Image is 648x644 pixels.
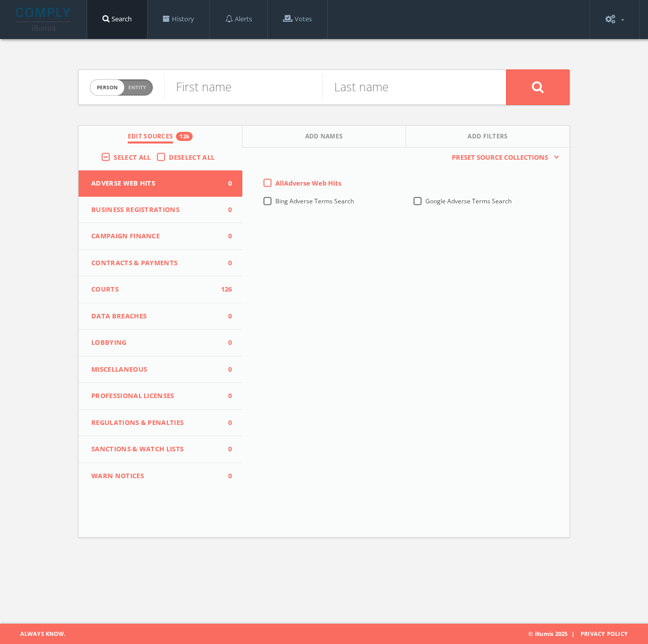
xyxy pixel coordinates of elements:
[217,178,232,189] span: 0
[528,624,640,644] span: © illumis 2025
[91,284,217,295] span: Courts
[91,178,217,189] span: Adverse Web Hits
[275,178,341,188] span: All Adverse Web Hits
[91,444,217,454] span: Sanctions & Watch Lists
[91,311,217,321] span: Data Breaches
[91,391,217,401] span: Professional Licenses
[467,132,508,144] span: Add Filters
[79,276,242,303] button: Courts126
[217,258,232,268] span: 0
[79,223,242,250] button: Campaign Finance0
[90,80,124,95] span: person
[217,444,232,454] span: 0
[128,84,146,91] span: Entity
[79,383,242,410] button: Professional Licenses0
[217,418,232,428] span: 0
[79,197,242,224] button: Business Registrations0
[91,205,217,215] span: Business Registrations
[91,471,217,481] span: WARN Notices
[91,338,217,348] span: Lobbying
[217,391,232,401] span: 0
[79,170,242,197] button: Adverse Web Hits0
[16,8,73,31] img: illumis
[581,630,628,637] a: Privacy Policy
[406,126,569,148] button: Add Filters
[79,436,242,463] button: Sanctions & Watch Lists0
[217,284,232,295] span: 126
[79,410,242,437] button: Regulations & Penalties0
[217,365,232,375] span: 0
[79,356,242,383] button: Miscellaneous0
[114,153,151,162] span: Select All
[169,153,215,162] span: Deselect All
[176,132,193,141] div: 126
[79,463,242,489] button: WARN Notices0
[425,197,512,205] span: Google Adverse Terms Search
[91,231,217,241] span: Campaign Finance
[79,303,242,330] button: Data Breaches0
[91,365,217,375] span: Miscellaneous
[567,630,579,637] span: |
[79,250,242,277] button: Contracts & Payments0
[305,132,343,144] span: Add Names
[91,258,217,268] span: Contracts & Payments
[447,153,559,163] button: Preset Source Collections
[217,311,232,321] span: 0
[128,132,173,144] span: Edit Sources
[447,153,553,163] span: Preset Source Collections
[79,126,242,148] button: Edit Sources126
[275,197,354,205] span: Bing Adverse Terms Search
[217,471,232,481] span: 0
[217,338,232,348] span: 0
[242,126,406,148] button: Add Names
[8,624,65,644] span: Always Know.
[91,418,217,428] span: Regulations & Penalties
[217,205,232,215] span: 0
[79,330,242,356] button: Lobbying0
[217,231,232,241] span: 0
